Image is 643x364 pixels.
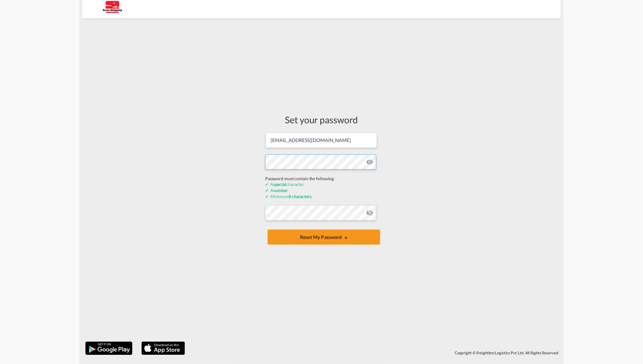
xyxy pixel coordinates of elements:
div: Password must contain the following: [265,176,378,182]
div: Copyright © Freightbro Logistics Pvt Ltd. All Rights Reserved [188,348,561,358]
div: A [265,187,378,194]
b: 8 characters [289,194,312,199]
b: number [273,188,288,193]
md-icon: icon-eye-off [366,158,373,166]
div: Minimum [265,194,378,200]
button: UPDATE MY PASSWORD [268,230,380,245]
div: Set your password [265,113,378,126]
div: A character [265,181,378,187]
b: special [273,182,286,187]
img: apple.png [141,341,186,356]
input: Email address [266,133,377,148]
md-icon: icon-eye-off [366,209,373,217]
img: google.png [85,341,133,356]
